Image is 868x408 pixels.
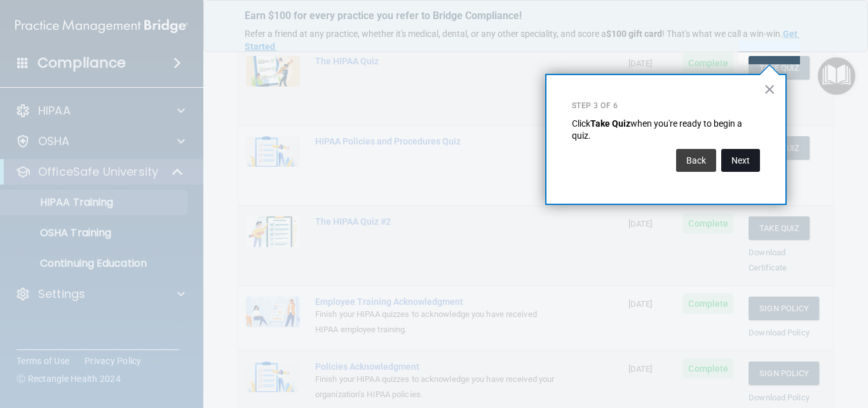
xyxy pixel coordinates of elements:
button: Close [764,79,776,99]
button: Next [721,149,760,172]
span: when you're ready to begin a quiz. [572,118,744,141]
button: Take Quiz [749,56,810,80]
button: Back [676,149,716,172]
span: Click [572,118,590,129]
p: Step 3 of 6 [572,101,760,111]
strong: Take Quiz [590,118,630,129]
